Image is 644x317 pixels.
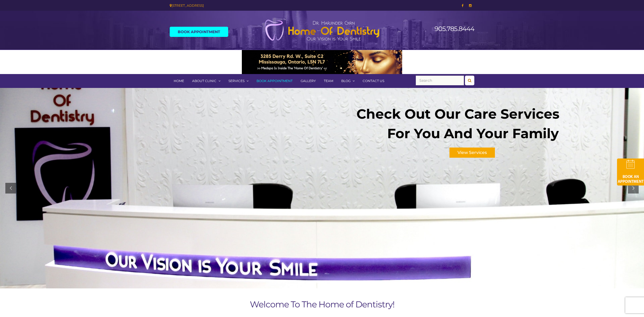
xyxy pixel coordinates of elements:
[242,50,402,74] img: Medspa-Banner-Virtual-Consultation-2-1.gif
[416,76,464,85] input: Search
[356,111,560,117] div: Check Out Our Care Services
[224,74,253,88] a: Services
[262,19,382,41] img: Home of Dentistry
[188,74,224,88] a: About Clinic
[170,27,228,37] a: Book Appointment
[449,148,495,158] div: View Services
[170,299,474,310] h1: Welcome To The Home of Dentistry!
[337,74,359,88] a: Blog
[434,25,474,33] a: 905.785.8444
[253,74,297,88] a: Book Appointment
[359,74,388,88] a: Contact Us
[320,74,337,88] a: Team
[387,131,559,137] div: For You And Your Family
[297,74,320,88] a: Gallery
[170,74,188,88] a: Home
[617,158,644,185] img: book-an-appointment-hod-gld.png
[170,3,318,8] div: [STREET_ADDRESS]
